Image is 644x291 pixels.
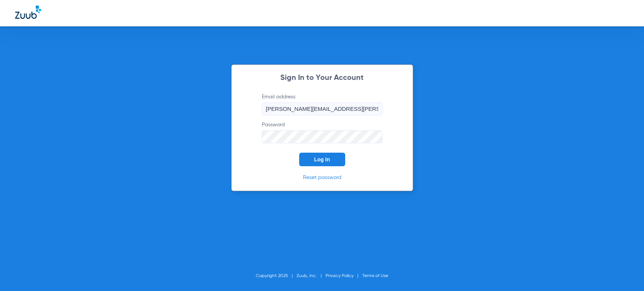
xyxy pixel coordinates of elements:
img: Zuub Logo [15,6,41,19]
label: Email address [262,93,383,115]
span: Log In [314,156,330,162]
input: Password [262,130,383,143]
a: Terms of Use [362,274,388,278]
label: Password [262,121,383,143]
li: Zuub, Inc. [297,272,326,280]
h2: Sign In to Your Account [251,74,394,82]
a: Reset password [303,175,341,180]
button: Log In [299,153,345,166]
iframe: Chat Widget [606,255,644,291]
li: Copyright 2025 [256,272,297,280]
input: Email address [262,103,383,115]
a: Privacy Policy [326,274,354,278]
